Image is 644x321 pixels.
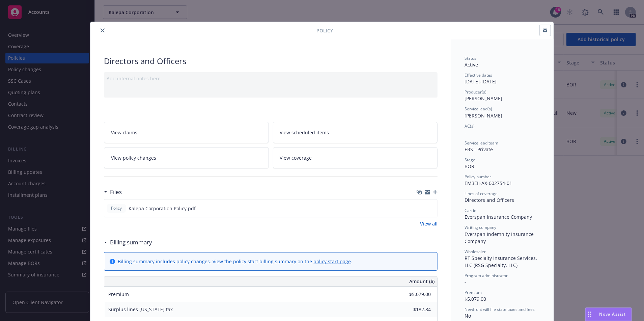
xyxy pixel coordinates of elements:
[465,72,540,85] div: [DATE] - [DATE]
[465,112,502,119] span: [PERSON_NAME]
[465,208,478,213] span: Carrier
[409,278,435,285] span: Amount ($)
[104,147,269,168] a: View policy changes
[465,89,486,95] span: Producer(s)
[316,27,333,34] span: Policy
[465,249,486,255] span: Wholesaler
[465,306,535,312] span: Newfront will file state taxes and fees
[391,289,435,299] input: 0.00
[465,72,492,78] span: Effective dates
[110,188,122,196] h3: Files
[104,122,269,143] a: View claims
[465,61,478,68] span: Active
[420,220,438,227] a: View all
[108,291,129,297] span: Premium
[465,146,493,153] span: ERS - Private
[111,129,137,136] span: View claims
[280,129,329,136] span: View scheduled items
[465,224,496,230] span: Writing company
[428,205,435,212] button: preview file
[599,311,626,317] span: Nova Assist
[313,258,351,265] a: policy start page
[110,205,123,211] span: Policy
[465,313,471,319] span: No
[273,122,438,143] a: View scheduled items
[586,308,594,321] div: Drag to move
[585,307,632,321] button: Nova Assist
[465,106,492,112] span: Service lead(s)
[465,290,482,295] span: Premium
[465,197,514,203] span: Directors and Officers
[465,140,498,146] span: Service lead team
[465,231,535,244] span: Everspan Indemnity Insurance Company
[465,214,532,220] span: Everspan Insurance Company
[465,174,491,180] span: Policy number
[99,26,107,34] button: close
[465,55,476,61] span: Status
[108,306,173,313] span: Surplus lines [US_STATE] tax
[129,205,196,212] span: Kalepa Corporation Policy.pdf
[280,154,312,161] span: View coverage
[111,154,156,161] span: View policy changes
[465,279,466,285] span: -
[465,255,538,268] span: RT Specialty Insurance Services, LLC (RSG Specialty, LLC)
[418,205,423,212] button: download file
[104,188,122,196] div: Files
[107,75,435,82] div: Add internal notes here...
[118,258,352,265] div: Billing summary includes policy changes. View the policy start billing summary on the .
[465,123,475,129] span: AC(s)
[273,147,438,168] a: View coverage
[110,238,152,247] h3: Billing summary
[391,304,435,315] input: 0.00
[465,273,508,278] span: Program administrator
[465,95,502,102] span: [PERSON_NAME]
[465,191,498,196] span: Lines of coverage
[104,238,152,247] div: Billing summary
[465,163,474,169] span: BOR
[104,55,438,67] div: Directors and Officers
[465,296,486,302] span: $5,079.00
[465,180,512,186] span: EM3EII-AX-002754-01
[465,129,466,136] span: -
[465,157,475,163] span: Stage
